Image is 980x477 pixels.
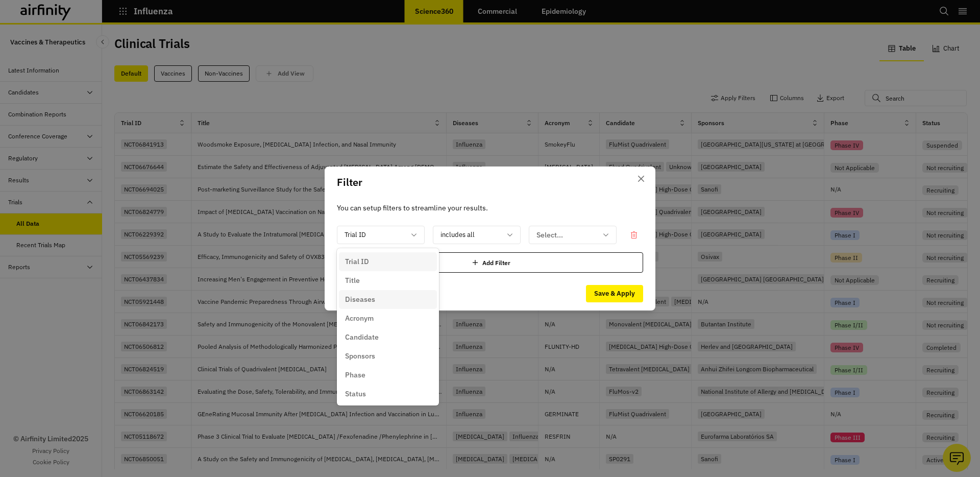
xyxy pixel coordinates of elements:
[345,313,374,324] p: Acronym
[345,370,365,380] p: Phase
[345,351,375,362] p: Sponsors
[345,294,375,305] p: Diseases
[337,252,643,273] div: Add Filter
[345,256,369,267] p: Trial ID
[345,332,379,343] p: Candidate
[325,166,655,198] header: Filter
[337,202,643,213] p: You can setup filters to streamline your results.
[345,275,360,286] p: Title
[586,285,643,302] button: Save & Apply
[633,171,649,187] button: Close
[345,389,366,399] p: Status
